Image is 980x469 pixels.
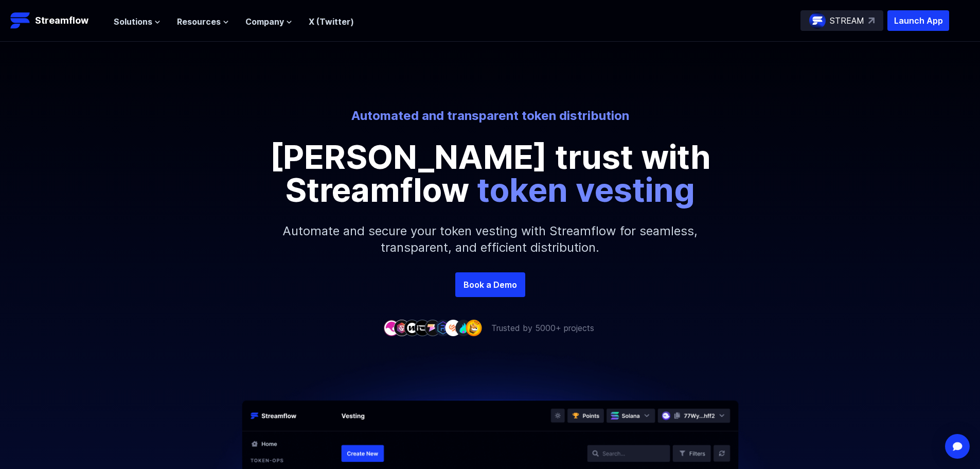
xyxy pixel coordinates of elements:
img: company-9 [466,320,482,336]
p: Streamflow [35,13,88,28]
img: top-right-arrow.svg [868,18,875,24]
span: Company [245,15,284,28]
img: Streamflow Logo [10,10,31,31]
p: Automate and secure your token vesting with Streamflow for seamless, transparent, and efficient d... [269,206,711,272]
a: Streamflow [10,10,103,31]
button: Company [245,15,292,28]
p: STREAM [830,14,864,27]
span: token vesting [477,170,695,210]
img: company-5 [424,320,441,336]
button: Launch App [887,10,949,31]
div: Open Intercom Messenger [945,434,970,459]
button: Resources [177,15,229,28]
img: streamflow-logo-circle.png [809,12,826,29]
span: Solutions [114,15,152,28]
img: company-3 [404,320,420,336]
p: Automated and transparent token distribution [205,108,775,124]
a: STREAM [800,10,883,31]
img: company-4 [414,320,431,336]
img: company-1 [383,320,400,336]
p: Trusted by 5000+ projects [491,322,594,334]
button: Solutions [114,15,161,28]
span: Resources [177,15,221,28]
p: [PERSON_NAME] trust with Streamflow [259,141,722,206]
img: company-2 [394,320,410,336]
a: Book a Demo [455,272,525,297]
img: company-6 [435,320,451,336]
img: company-8 [455,320,472,336]
img: company-7 [445,320,461,336]
a: X (Twitter) [309,16,354,27]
